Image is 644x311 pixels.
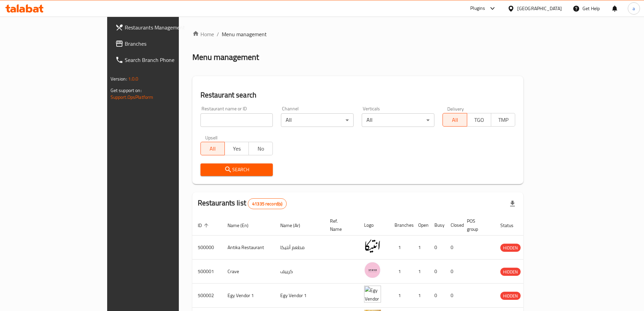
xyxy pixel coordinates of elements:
div: Plugins [470,4,485,13]
h2: Restaurants list [198,198,287,209]
div: Export file [504,196,521,212]
div: HIDDEN [500,268,521,276]
img: Antika Restaurant [364,238,381,254]
a: Restaurants Management [110,19,215,36]
label: Upsell [205,135,218,140]
td: 0 [429,260,445,284]
td: كرييف [275,260,325,284]
td: 0 [445,260,461,284]
span: POS group [467,217,487,233]
img: Egy Vendor 1 [364,286,381,303]
h2: Menu management [192,52,259,63]
label: Delivery [447,106,464,111]
th: Open [413,215,429,236]
div: HIDDEN [500,292,521,300]
span: Yes [228,144,246,154]
span: 1.0.0 [128,74,139,83]
button: Search [200,163,273,176]
td: Egy Vendor 1 [222,284,275,308]
td: 0 [445,284,461,308]
span: 41335 record(s) [248,201,286,207]
th: Busy [429,215,445,236]
span: a [633,5,635,12]
button: All [200,142,225,155]
span: Menu management [222,30,267,38]
td: 1 [389,236,413,260]
td: 0 [445,236,461,260]
span: HIDDEN [500,244,521,252]
td: Egy Vendor 1 [275,284,325,308]
td: 0 [429,284,445,308]
span: ID [198,221,211,229]
a: Branches [110,36,215,52]
button: No [248,142,273,155]
span: Name (Ar) [280,221,309,229]
a: Support.OpsPlatform [111,93,153,102]
a: Search Branch Phone [110,52,215,68]
span: Branches [125,40,209,48]
span: TMP [494,115,512,125]
div: HIDDEN [500,244,521,252]
span: Ref. Name [330,217,351,233]
span: Search Branch Phone [125,56,209,64]
th: Closed [445,215,461,236]
div: All [281,113,354,127]
span: Status [500,221,522,229]
input: Search for restaurant name or ID.. [200,113,273,127]
span: Get support on: [111,86,142,95]
li: / [217,30,219,38]
th: Branches [389,215,413,236]
div: Total records count [248,198,287,209]
span: Restaurants Management [125,23,209,31]
td: Antika Restaurant [222,236,275,260]
span: No [252,144,270,154]
span: Search [206,165,268,174]
td: 1 [389,284,413,308]
td: 0 [429,236,445,260]
button: TGO [467,113,491,127]
img: Crave [364,262,381,279]
span: TGO [470,115,488,125]
td: 1 [389,260,413,284]
th: Logo [359,215,389,236]
td: 1 [413,260,429,284]
td: 1 [413,236,429,260]
button: TMP [491,113,515,127]
span: Name (En) [228,221,257,229]
button: Yes [224,142,249,155]
span: All [446,115,464,125]
div: All [362,113,434,127]
button: All [443,113,467,127]
td: مطعم أنتيكا [275,236,325,260]
span: All [204,144,222,154]
h2: Restaurant search [200,90,516,100]
nav: breadcrumb [192,30,524,38]
span: HIDDEN [500,292,521,300]
td: 1 [413,284,429,308]
td: Crave [222,260,275,284]
div: [GEOGRAPHIC_DATA] [517,5,562,12]
span: Version: [111,74,127,83]
span: HIDDEN [500,268,521,276]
